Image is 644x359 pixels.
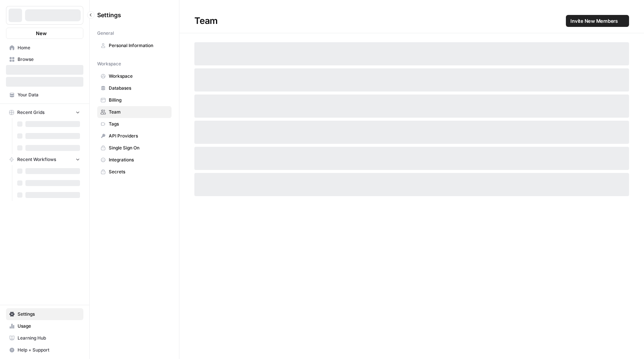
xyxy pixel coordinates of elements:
span: Billing [109,97,168,103]
a: Personal Information [97,40,172,52]
span: Personal Information [109,42,168,49]
span: Workspace [97,61,121,67]
a: Usage [6,320,83,332]
span: General [97,30,114,37]
a: Learning Hub [6,332,83,344]
a: Team [97,106,172,118]
a: Billing [97,94,172,106]
a: API Providers [97,130,172,142]
span: Single Sign On [109,145,168,151]
button: Help + Support [6,344,83,356]
a: Secrets [97,166,172,178]
span: Learning Hub [18,335,80,341]
a: Integrations [97,154,172,166]
button: New [6,28,83,39]
span: Workspace [109,73,168,80]
span: Team [109,109,168,115]
a: Single Sign On [97,142,172,154]
a: Workspace [97,70,172,82]
a: Tags [97,118,172,130]
span: Invite New Members [570,17,618,25]
span: Tags [109,121,168,127]
span: Help + Support [18,347,80,353]
span: Settings [97,10,121,19]
span: Secrets [109,168,168,175]
a: Databases [97,82,172,94]
button: Recent Grids [6,107,83,118]
span: New [36,30,47,37]
span: Recent Workflows [17,156,56,163]
span: Databases [109,85,168,92]
a: Browse [6,53,83,65]
span: Home [18,44,80,51]
span: Browse [18,56,80,63]
button: Invite New Members [566,15,629,27]
a: Settings [6,308,83,320]
div: Team [179,15,644,27]
a: Home [6,42,83,54]
span: Recent Grids [17,109,44,116]
span: Settings [18,311,80,318]
button: Recent Workflows [6,154,83,165]
a: Your Data [6,89,83,101]
span: Integrations [109,157,168,163]
span: Your Data [18,92,80,98]
span: Usage [18,323,80,329]
span: API Providers [109,133,168,139]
